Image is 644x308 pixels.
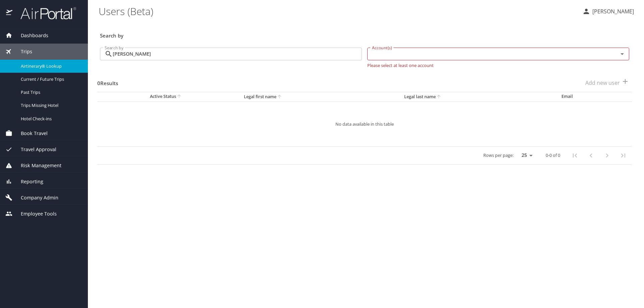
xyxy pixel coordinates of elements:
[436,94,442,100] button: sort
[12,146,56,153] span: Travel Approval
[21,116,80,122] span: Hotel Check-ins
[21,89,80,96] span: Past Trips
[276,94,283,100] button: sort
[12,32,48,39] span: Dashboards
[590,7,634,15] p: [PERSON_NAME]
[516,150,535,161] select: rows per page
[580,5,637,17] button: [PERSON_NAME]
[97,92,238,102] th: Active Status
[12,130,48,137] span: Book Travel
[399,92,556,102] th: Legal last name
[21,63,80,69] span: Airtinerary® Lookup
[12,178,43,185] span: Reporting
[12,48,32,55] span: Trips
[6,7,13,20] img: icon-airportal.png
[100,28,629,40] h3: Search by
[483,153,514,158] p: Rows per page:
[546,153,560,158] p: 0-0 of 0
[12,194,58,201] span: Company Admin
[12,162,61,169] span: Risk Management
[556,92,632,102] th: Email
[176,94,183,100] button: sort
[21,76,80,82] span: Current / Future Trips
[21,102,80,109] span: Trips Missing Hotel
[113,48,362,60] input: Search by name or email
[12,210,57,218] span: Employee Tools
[97,92,632,165] table: User Search Table
[367,62,629,68] p: Please select at least one account
[97,75,118,87] h3: 0 Results
[117,122,612,126] p: No data available in this table
[99,1,577,21] h1: Users (Beta)
[13,7,76,20] img: airportal-logo.png
[238,92,399,102] th: Legal first name
[618,49,627,59] button: Open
